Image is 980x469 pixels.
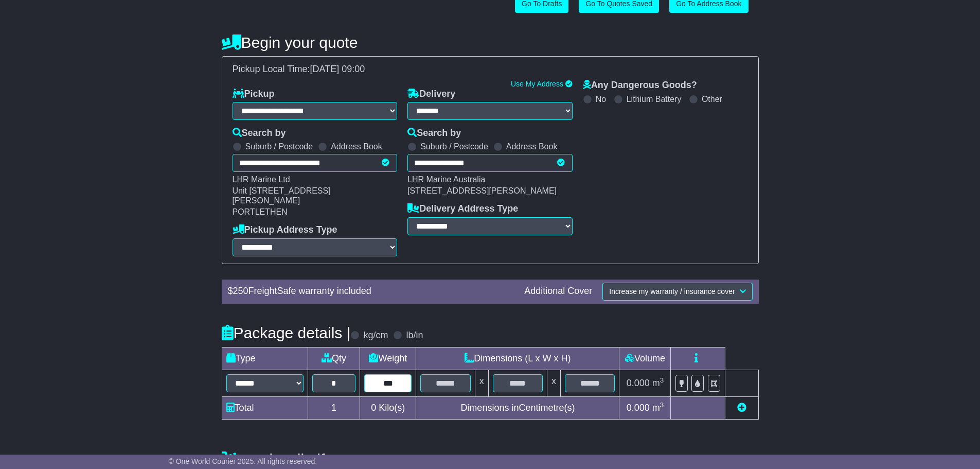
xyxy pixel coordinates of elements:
label: Suburb / Postcode [245,142,313,151]
label: Any Dangerous Goods? [583,80,697,91]
h4: Truck Tail Lift [222,451,759,468]
td: Weight [360,347,416,370]
label: Suburb / Postcode [420,142,488,151]
button: Increase my warranty / insurance cover [602,283,752,301]
div: $ FreightSafe warranty included [223,286,520,297]
a: Add new item [737,403,746,413]
h4: Package details | [222,324,351,341]
h4: Begin your quote [222,34,759,51]
span: LHR Marine Australia [407,175,485,184]
span: 0.000 [627,378,650,388]
td: Total [222,396,308,419]
label: No [596,94,606,104]
span: LHR Marine Ltd [233,175,290,184]
td: Dimensions (L x W x H) [416,347,619,370]
label: Address Book [506,142,558,151]
td: Kilo(s) [360,396,416,419]
label: Lithium Battery [627,94,682,104]
span: © One World Courier 2025. All rights reserved. [169,457,317,465]
label: lb/in [406,330,423,341]
td: 1 [308,396,360,419]
td: Qty [308,347,360,370]
label: Search by [233,128,286,139]
td: Type [222,347,308,370]
div: Pickup Local Time: [227,64,753,75]
span: [STREET_ADDRESS][PERSON_NAME] [407,186,557,195]
span: m [652,378,664,388]
span: Increase my warranty / insurance cover [609,287,735,296]
span: [DATE] 09:00 [310,64,365,74]
span: PORTLETHEN [233,207,288,216]
label: Search by [407,128,461,139]
label: Other [702,94,722,104]
span: 0.000 [627,403,650,413]
sup: 3 [660,376,664,384]
span: Unit [STREET_ADDRESS][PERSON_NAME] [233,186,331,205]
label: Delivery [407,89,455,100]
span: 0 [371,403,376,413]
a: Use My Address [511,80,563,88]
td: Dimensions in Centimetre(s) [416,396,619,419]
td: Volume [619,347,671,370]
span: m [652,403,664,413]
label: Delivery Address Type [407,203,518,215]
label: kg/cm [363,330,388,341]
label: Pickup [233,89,275,100]
label: Address Book [331,142,382,151]
div: Additional Cover [519,286,597,297]
label: Pickup Address Type [233,224,337,236]
td: x [547,370,561,396]
td: x [475,370,488,396]
span: 250 [233,286,248,296]
sup: 3 [660,401,664,409]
